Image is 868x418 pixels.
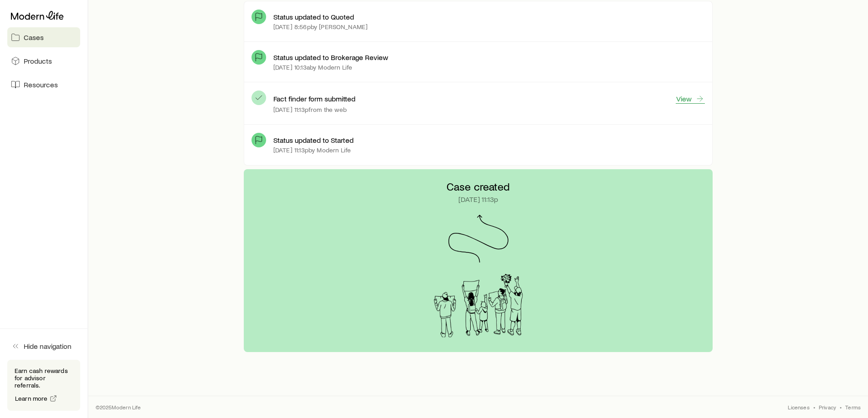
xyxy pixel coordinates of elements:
p: Status updated to Quoted [273,12,354,21]
p: [DATE] 11:13p [458,195,498,204]
span: Hide navigation [24,342,72,351]
a: Privacy [819,403,836,411]
p: © 2025 Modern Life [96,403,141,411]
span: Resources [24,80,58,89]
p: [DATE] 10:13a by Modern Life [273,64,352,71]
p: [DATE] 11:13p by Modern Life [273,146,351,154]
span: Cases [24,33,44,42]
div: Earn cash rewards for advisor referrals.Learn more [7,360,80,411]
span: Products [24,56,52,65]
a: Licenses [788,403,809,411]
button: Hide navigation [7,336,80,356]
a: Cases [7,27,80,47]
span: • [840,403,842,411]
a: View [676,94,705,104]
p: [DATE] 8:56p by [PERSON_NAME] [273,23,368,30]
a: Terms [845,403,861,411]
img: Arrival Signs [425,274,531,337]
p: Status updated to Started [273,136,354,145]
p: [DATE] 11:13p from the web [273,106,347,113]
span: Learn more [15,395,48,402]
span: • [813,403,815,411]
p: Earn cash rewards for advisor referrals. [15,367,73,389]
a: Resources [7,75,80,95]
a: Products [7,51,80,71]
p: Fact finder form submitted [273,94,355,103]
p: Status updated to Brokerage Review [273,53,388,62]
p: Case created [447,180,510,193]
